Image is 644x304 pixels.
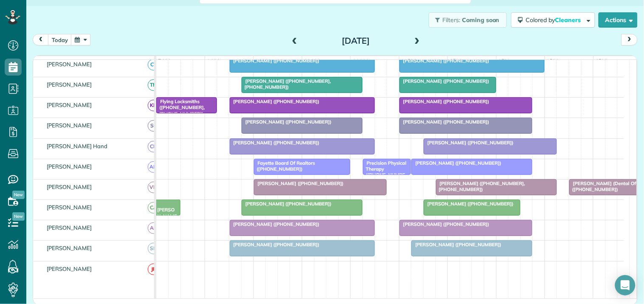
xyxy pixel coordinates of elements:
[253,180,344,186] span: [PERSON_NAME] ([PHONE_NUMBER])
[254,58,270,65] span: 9am
[399,58,490,64] span: [PERSON_NAME] ([PHONE_NUMBER])
[303,36,409,45] h2: [DATE]
[45,204,94,211] span: [PERSON_NAME]
[156,58,172,65] span: 7am
[302,58,321,65] span: 10am
[229,140,320,146] span: [PERSON_NAME] ([PHONE_NUMBER])
[545,58,560,65] span: 3pm
[555,16,582,24] span: Cleaners
[448,58,463,65] span: 1pm
[45,122,94,129] span: [PERSON_NAME]
[12,212,25,221] span: New
[45,224,94,231] span: [PERSON_NAME]
[497,58,512,65] span: 2pm
[443,16,461,24] span: Filters:
[45,101,94,108] span: [PERSON_NAME]
[399,221,490,227] span: [PERSON_NAME] ([PHONE_NUMBER])
[148,120,159,132] span: SC
[622,34,638,45] button: next
[148,222,159,234] span: AH
[148,79,159,91] span: TM
[45,61,94,68] span: [PERSON_NAME]
[33,34,49,45] button: prev
[241,78,331,90] span: [PERSON_NAME] ([PHONE_NUMBER], [PHONE_NUMBER])
[12,191,25,199] span: New
[241,201,332,207] span: [PERSON_NAME] ([PHONE_NUMBER])
[156,99,205,117] span: Flying Locksmiths ([PHONE_NUMBER], [PHONE_NUMBER])
[462,16,500,24] span: Coming soon
[148,202,159,214] span: CA
[241,119,332,125] span: [PERSON_NAME] ([PHONE_NUMBER])
[148,264,159,275] span: JP
[399,99,490,104] span: [PERSON_NAME] ([PHONE_NUMBER])
[45,81,94,88] span: [PERSON_NAME]
[45,163,94,170] span: [PERSON_NAME]
[205,58,221,65] span: 8am
[399,119,490,125] span: [PERSON_NAME] ([PHONE_NUMBER])
[148,141,159,152] span: CH
[423,201,514,207] span: [PERSON_NAME] ([PHONE_NUMBER])
[363,160,406,184] span: Precision Physical Therapy ([PHONE_NUMBER])
[45,143,109,149] span: [PERSON_NAME] Hand
[423,140,514,146] span: [PERSON_NAME] ([PHONE_NUMBER])
[351,58,370,65] span: 11am
[594,58,609,65] span: 4pm
[399,78,490,84] span: [PERSON_NAME] ([PHONE_NUMBER])
[48,34,72,45] button: today
[148,243,159,254] span: SM
[229,58,320,64] span: [PERSON_NAME] ([PHONE_NUMBER])
[436,180,526,192] span: [PERSON_NAME] ([PHONE_NUMBER], [PHONE_NUMBER])
[148,59,159,70] span: CT
[45,245,94,251] span: [PERSON_NAME]
[411,160,502,166] span: [PERSON_NAME] ([PHONE_NUMBER])
[253,160,315,172] span: Fayette Board Of Realtors ([PHONE_NUMBER])
[599,12,638,28] button: Actions
[526,16,584,24] span: Colored by
[148,182,159,193] span: VM
[399,58,418,65] span: 12pm
[229,99,320,104] span: [PERSON_NAME] ([PHONE_NUMBER])
[45,265,94,272] span: [PERSON_NAME]
[229,221,320,227] span: [PERSON_NAME] ([PHONE_NUMBER])
[411,242,502,248] span: [PERSON_NAME] ([PHONE_NUMBER])
[229,242,320,248] span: [PERSON_NAME] ([PHONE_NUMBER])
[45,183,94,190] span: [PERSON_NAME]
[148,161,159,173] span: AM
[511,12,595,28] button: Colored byCleaners
[615,275,636,296] div: Open Intercom Messenger
[148,100,159,111] span: KD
